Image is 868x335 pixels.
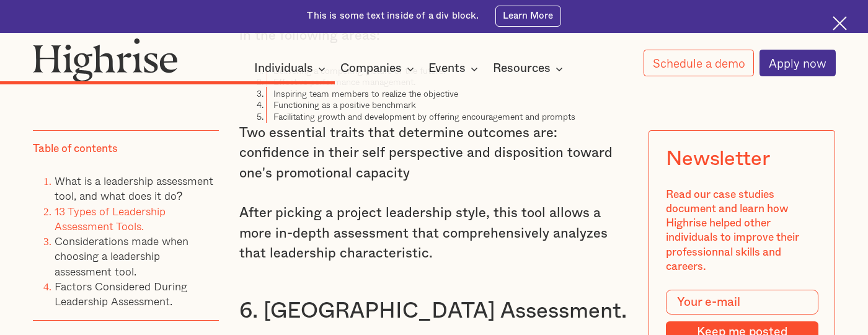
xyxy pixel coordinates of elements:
[759,50,836,76] a: Apply now
[340,61,402,76] div: Companies
[666,147,770,171] div: Newsletter
[666,290,818,314] input: Your e-mail
[33,38,178,82] img: Highrise logo
[254,61,329,76] div: Individuals
[307,10,479,23] div: This is some text inside of a div block.
[55,278,187,310] a: Factors Considered During Leadership Assessment.
[33,142,118,156] div: Table of contents
[266,88,629,100] li: Inspiring team members to realize the objective
[493,61,551,76] div: Resources
[266,99,629,111] li: Functioning as a positive benchmark
[495,6,561,27] a: Learn More
[428,61,466,76] div: Events
[666,187,818,274] div: Read our case studies document and learn how Highrise helped other individuals to improve their p...
[239,203,629,264] p: After picking a project leadership style, this tool allows a more in-depth assessment that compre...
[55,172,213,204] a: What is a leadership assessment tool, and what does it do?
[833,16,847,30] img: Cross icon
[254,61,313,76] div: Individuals
[644,50,755,76] a: Schedule a demo
[239,123,629,184] p: Two essential traits that determine outcomes are: confidence in their self perspective and dispos...
[493,61,567,76] div: Resources
[428,61,482,76] div: Events
[266,111,629,123] li: Facilitating growth and development by offering encouragement and prompts
[340,61,418,76] div: Companies
[55,233,188,280] a: Considerations made when choosing a leadership assessment tool.
[239,298,629,325] h3: 6. [GEOGRAPHIC_DATA] Assessment.
[55,203,166,234] a: 13 Types of Leadership Assessment Tools.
